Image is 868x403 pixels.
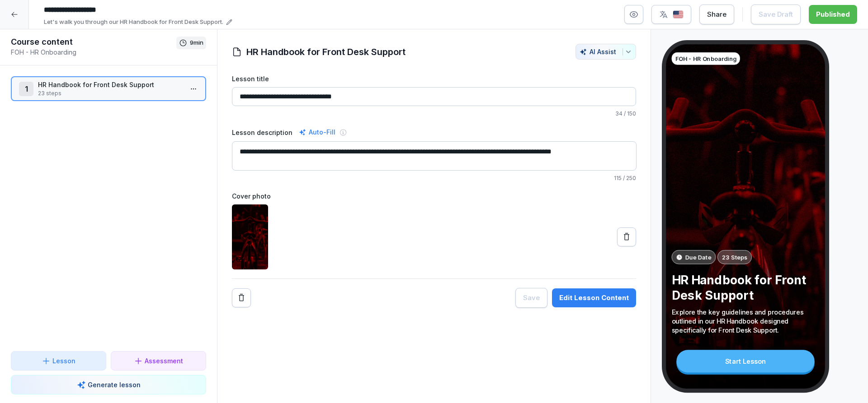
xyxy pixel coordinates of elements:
[232,204,268,269] img: clp7361pl00043b6y3ua9wjnk.jpg
[515,288,547,308] button: Save
[576,44,636,60] button: AI Assist
[580,48,632,56] div: AI Assist
[707,9,726,19] div: Share
[816,9,850,19] div: Published
[759,9,793,19] div: Save Draft
[232,128,292,137] label: Lesson description
[751,5,801,24] button: Save Draft
[11,76,206,101] div: 1HR Handbook for Front Desk Support23 steps
[232,191,636,201] label: Cover photo
[559,293,629,303] div: Edit Lesson Content
[615,110,623,117] span: 34
[232,110,636,118] p: / 150
[111,351,206,371] button: Assessment
[44,18,223,27] p: Let's walk you through our HR Handbook for Front Desk Support.
[38,89,183,97] p: 23 steps
[11,47,176,57] p: FOH - HR Onboarding
[676,350,815,372] div: Start Lesson
[675,54,736,63] p: FOH - HR Onboarding
[232,74,636,83] label: Lesson title
[11,351,106,371] button: Lesson
[52,356,75,366] p: Lesson
[11,375,206,394] button: Generate lesson
[232,288,251,307] button: Remove
[523,293,540,303] div: Save
[685,253,711,261] p: Due Date
[19,82,33,96] div: 1
[673,10,684,19] img: us.svg
[722,253,747,261] p: 23 Steps
[672,308,820,334] p: Explore the key guidelines and procedures outlined in our HR Handbook designed specifically for F...
[699,5,734,24] button: Share
[232,174,636,182] p: / 250
[88,380,141,389] p: Generate lesson
[809,5,857,24] button: Published
[11,37,176,47] h1: Course content
[190,38,203,47] p: 9 min
[246,45,406,59] h1: HR Handbook for Front Desk Support
[672,272,820,303] p: HR Handbook for Front Desk Support
[552,288,636,307] button: Edit Lesson Content
[145,356,183,366] p: Assessment
[38,80,183,89] p: HR Handbook for Front Desk Support
[297,127,337,138] div: Auto-Fill
[614,175,622,181] span: 115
